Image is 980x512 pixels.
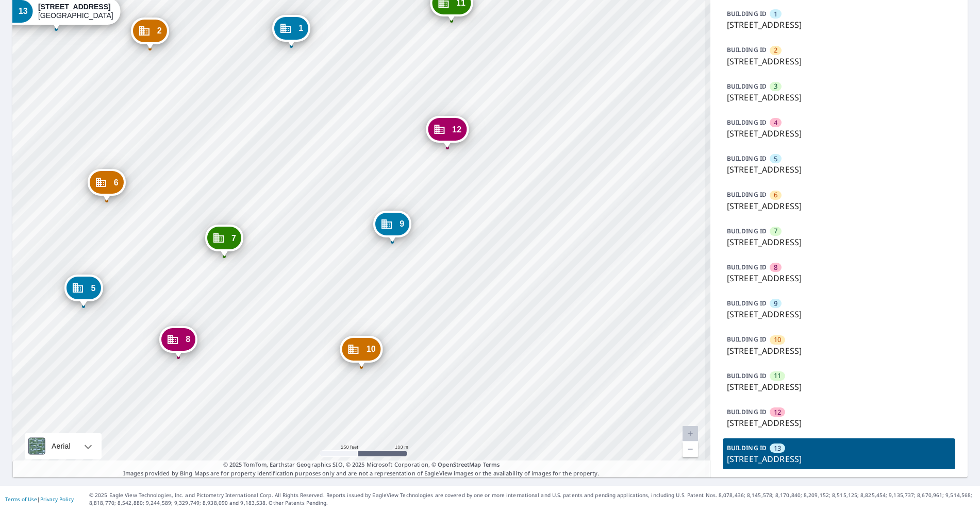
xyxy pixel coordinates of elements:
p: [STREET_ADDRESS] [727,163,951,176]
span: 2 [157,27,162,35]
span: 4 [774,118,777,128]
span: 7 [231,234,236,242]
span: 7 [774,226,777,236]
p: [STREET_ADDRESS] [727,200,951,212]
span: 2 [774,45,777,55]
span: 5 [774,154,777,164]
div: Dropped pin, building 9, Commercial property, 15300 W Colonial Dr Winter Garden, FL 34787 [373,211,411,243]
p: [STREET_ADDRESS] [727,19,951,31]
p: BUILDING ID [727,335,767,344]
p: BUILDING ID [727,263,767,271]
p: [STREET_ADDRESS] [727,55,951,67]
span: 5 [91,284,95,292]
a: Current Level 18.83650126771712, Zoom In Disabled [683,426,698,441]
span: 10 [367,345,376,353]
p: BUILDING ID [727,407,767,416]
div: Dropped pin, building 2, Commercial property, 15300 W Colonial Dr Winter Garden, FL 34787 [131,18,169,49]
p: [STREET_ADDRESS] [727,236,951,248]
a: Terms [483,460,500,468]
p: BUILDING ID [727,154,767,163]
span: 1 [774,9,777,19]
p: [STREET_ADDRESS] [727,91,951,104]
p: BUILDING ID [727,227,767,235]
div: Aerial [25,433,102,459]
p: [STREET_ADDRESS] [727,272,951,284]
a: Terms of Use [5,496,37,503]
a: OpenStreetMap [438,460,481,468]
a: Current Level 18.83650126771712, Zoom Out [683,441,698,457]
span: 9 [400,220,404,228]
div: Dropped pin, building 7, Commercial property, 15300 W Colonial Dr Winter Garden, FL 34787 [205,225,243,257]
p: | [5,496,74,502]
div: Aerial [48,433,74,459]
div: Dropped pin, building 8, Commercial property, 15339 Oak Apple Ct Winter Garden, FL 34787-6152 [159,326,197,358]
p: BUILDING ID [727,371,767,380]
div: [GEOGRAPHIC_DATA] [38,3,113,20]
span: 12 [774,407,781,417]
p: [STREET_ADDRESS] [727,453,951,465]
p: BUILDING ID [727,443,767,452]
div: Dropped pin, building 6, Commercial property, 15300 W Colonial Dr Winter Garden, FL 34787 [88,169,126,201]
p: [STREET_ADDRESS] [727,417,951,429]
p: © 2025 Eagle View Technologies, Inc. and Pictometry International Corp. All Rights Reserved. Repo... [89,491,975,507]
span: 6 [114,179,119,186]
p: [STREET_ADDRESS] [727,345,951,357]
span: 6 [774,190,777,200]
div: Dropped pin, building 12, Commercial property, 15300 W Colonial Dr Winter Garden, FL 34787 [426,116,469,148]
p: BUILDING ID [727,45,767,54]
span: 12 [452,126,461,133]
p: [STREET_ADDRESS] [727,127,951,140]
span: 8 [186,335,190,343]
span: 8 [774,263,777,272]
span: 11 [774,371,781,381]
strong: [STREET_ADDRESS] [38,3,111,11]
span: 13 [19,7,28,15]
p: BUILDING ID [727,190,767,199]
p: BUILDING ID [727,82,767,91]
span: 13 [774,443,781,453]
div: Dropped pin, building 10, Commercial property, 15300 W Colonial Dr Winter Garden, FL 34787 [340,336,383,368]
span: 1 [298,24,303,32]
div: Dropped pin, building 5, Commercial property, 15345 Oak Apple Ct Winter Garden, FL 34787-6152 [64,275,103,306]
span: 9 [774,299,777,309]
div: Dropped pin, building 1, Commercial property, 15300 W Colonial Dr Winter Garden, FL 34787 [272,15,310,47]
p: BUILDING ID [727,118,767,127]
p: BUILDING ID [727,9,767,18]
span: © 2025 TomTom, Earthstar Geographics SIO, © 2025 Microsoft Corporation, © [223,460,500,469]
p: BUILDING ID [727,299,767,308]
p: [STREET_ADDRESS] [727,308,951,320]
a: Privacy Policy [40,496,74,503]
p: Images provided by Bing Maps are for property identification purposes only and are not a represen... [12,460,710,477]
span: 10 [774,335,781,345]
p: [STREET_ADDRESS] [727,381,951,393]
span: 3 [774,81,777,91]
